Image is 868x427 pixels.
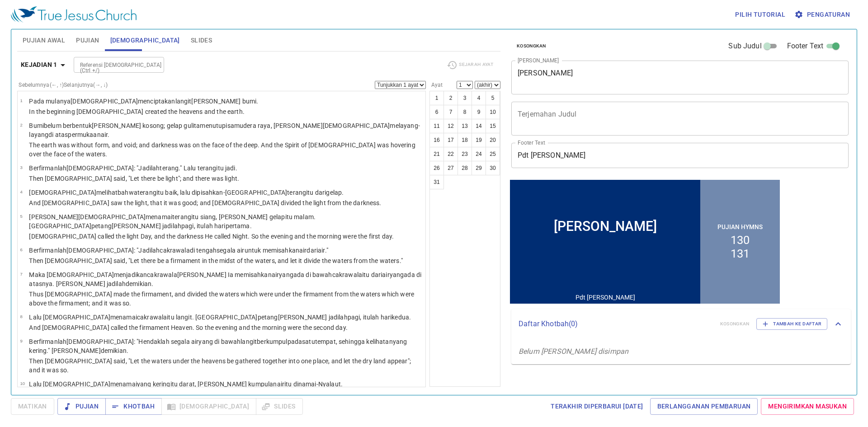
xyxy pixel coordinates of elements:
[29,122,420,138] wh8414: [PERSON_NAME] kosong
[307,247,328,254] wh4325: dari
[101,131,110,138] wh6440: air
[217,247,328,254] wh8432: segala air
[29,213,316,230] wh430: menamai
[29,107,258,116] p: In the beginning [DEMOGRAPHIC_DATA] created the heavens and the earth.
[11,6,137,23] img: True Jesus Church
[20,214,22,219] span: 5
[29,198,381,207] p: And [DEMOGRAPHIC_DATA] saw the light, that it was good; and [DEMOGRAPHIC_DATA] divided the light ...
[192,314,411,321] wh8064: . [GEOGRAPHIC_DATA]
[29,121,423,139] p: Bumi
[472,105,486,119] button: 9
[48,131,109,138] wh7363: di atas
[793,6,854,23] button: Pengaturan
[429,82,443,88] label: Ayat
[113,401,155,412] span: Khotbah
[65,401,99,412] span: Pujian
[325,247,328,254] wh4325: ."
[486,105,500,119] button: 10
[29,380,343,397] wh3004: itu darat
[458,147,472,161] button: 23
[728,41,761,52] span: Sub Judul
[29,338,407,354] wh430: : "Hendaklah segala air
[138,98,258,105] wh430: menciptakan
[472,91,486,105] button: 4
[29,337,423,355] p: Berfirmanlah
[735,9,785,20] span: Pilih tutorial
[409,314,411,321] wh8145: .
[29,270,423,288] p: Maka [DEMOGRAPHIC_DATA]
[17,56,72,73] button: Kejadian 1
[20,338,22,343] span: 9
[29,338,407,354] wh4325: yang di bawah
[29,188,381,197] p: [DEMOGRAPHIC_DATA]
[29,232,423,241] p: [DEMOGRAPHIC_DATA] called the light Day, and the darkness He called Night. So the evening and the...
[20,381,25,386] span: 10
[19,82,108,88] label: Sebelumnya (←, ↑) Selanjutnya (→, ↓)
[76,35,99,46] span: Pujian
[472,133,486,147] button: 19
[318,247,328,254] wh996: air
[306,189,344,196] wh216: itu dari
[96,189,344,196] wh430: melihat
[190,247,328,254] wh7549: di tengah
[29,141,423,159] p: The earth was without form, and void; and darkness was on the face of the deep. And the Spirit of...
[101,347,128,354] wh1961: demikian
[486,91,500,105] button: 5
[156,189,344,196] wh216: itu baik
[29,122,420,138] wh2822: menutupi
[486,161,500,175] button: 30
[134,164,237,172] wh430: : "Jadilah
[29,380,343,397] wh7121: yang kering
[458,161,472,175] button: 28
[137,314,411,321] wh7121: cakrawala
[179,164,237,172] wh216: ." Lalu terang
[20,165,22,170] span: 3
[29,122,420,138] wh922: ; gelap gulita
[29,357,423,375] p: Then [DEMOGRAPHIC_DATA] said, "Let the waters under the heavens be gathered together into one pla...
[66,164,237,172] wh559: [DEMOGRAPHIC_DATA]
[29,271,421,287] wh6213: cakrawala
[66,247,328,254] wh559: [DEMOGRAPHIC_DATA]
[731,6,789,23] button: Pilih tutorial
[177,189,344,196] wh2896: , lalu dipisahkan-[GEOGRAPHIC_DATA]
[511,309,851,339] div: Daftar Khotbah(0)KosongkanTambah ke Daftar
[429,161,444,175] button: 26
[472,119,486,133] button: 14
[29,122,420,138] wh776: belum berbentuk
[429,91,444,105] button: 1
[756,318,827,330] button: Tambah ke Daftar
[519,319,713,329] p: Daftar Khotbah ( 0 )
[160,247,328,254] wh1961: cakrawala
[127,347,128,354] wh3651: .
[458,133,472,147] button: 18
[278,314,411,321] wh6153: [PERSON_NAME] jadilah
[52,280,153,287] wh5921: . [PERSON_NAME] jadilah
[29,97,258,106] p: Pada mulanya
[21,59,57,70] b: Kejadian 1
[360,314,411,321] wh1242: , itulah hari
[194,222,252,230] wh1242: , itulah hari
[519,347,628,356] i: Belum [PERSON_NAME] disimpan
[245,247,328,254] wh4325: untuk memisahkan
[443,147,458,161] button: 22
[191,35,212,46] span: Slides
[443,105,458,119] button: 7
[256,98,258,105] wh776: .
[29,256,403,265] p: Then [DEMOGRAPHIC_DATA] said, "Let there be a firmament in the midst of the waters, and let it di...
[458,91,472,105] button: 3
[342,189,344,196] wh2822: .
[768,401,847,412] span: Mengirimkan Masukan
[761,398,854,415] a: Mengirimkan Masukan
[518,69,842,86] textarea: [PERSON_NAME]
[547,398,646,415] a: Terakhir Diperbarui [DATE]
[796,9,850,20] span: Pengaturan
[91,222,252,230] wh1961: petang
[29,212,423,230] p: [PERSON_NAME][DEMOGRAPHIC_DATA]
[108,131,109,138] wh4325: .
[486,119,500,133] button: 15
[429,133,444,147] button: 16
[29,246,403,255] p: Berfirmanlah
